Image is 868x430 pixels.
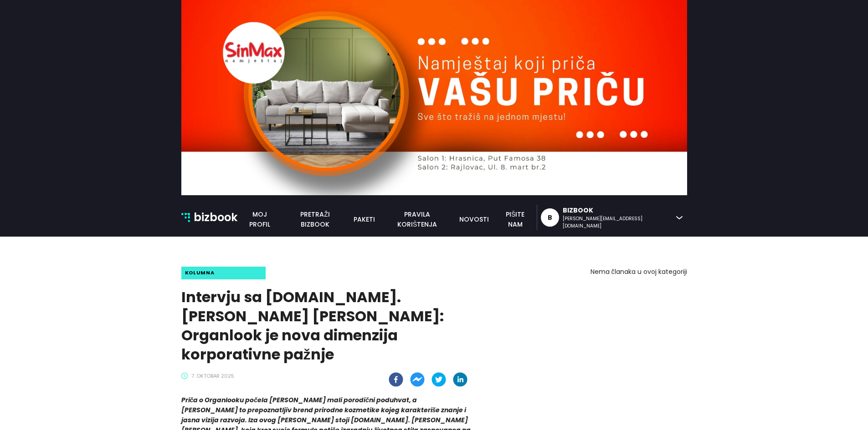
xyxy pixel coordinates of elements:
div: Bizbook [563,206,672,215]
img: bizbook [181,213,190,222]
span: kolumna [185,269,215,277]
a: pravila korištenja [380,209,454,229]
h1: Intervju sa [DOMAIN_NAME]. [PERSON_NAME] [PERSON_NAME]: Organlook je nova dimenzija korporativne ... [181,288,475,364]
p: Nema članaka u ovoj kategoriji [591,267,687,277]
button: facebookmessenger [410,372,425,387]
a: paketi [348,214,380,224]
span: clock-circle [181,373,188,379]
div: [PERSON_NAME][EMAIL_ADDRESS][DOMAIN_NAME] [563,215,672,230]
button: linkedin [453,372,467,387]
button: twitter [431,372,446,387]
div: B [548,208,552,227]
p: bizbook [194,209,237,226]
a: pretraži bizbook [282,209,348,229]
a: pišite nam [494,209,536,229]
button: facebook [389,372,403,387]
span: 7. oktobar 2025 [191,372,234,380]
a: Moj profil [237,209,282,229]
a: novosti [454,214,494,224]
a: bizbook [181,209,238,226]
